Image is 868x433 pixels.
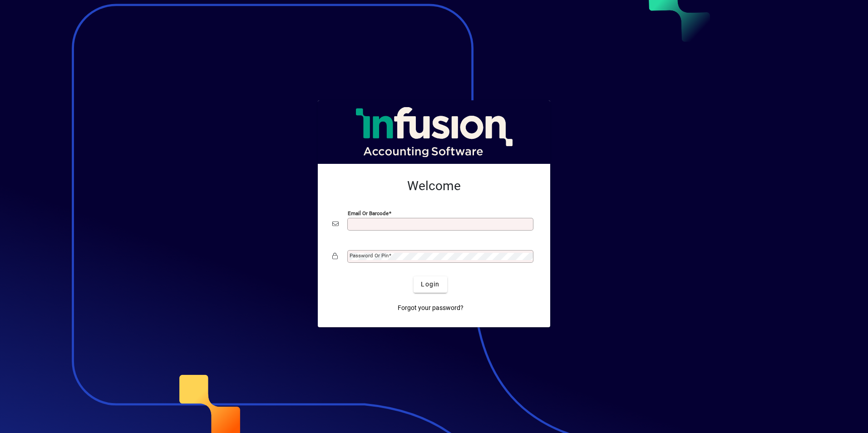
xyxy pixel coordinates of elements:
h2: Welcome [332,178,536,194]
mat-label: Password or Pin [350,252,389,259]
a: Forgot your password? [394,300,467,316]
span: Login [421,280,439,289]
button: Login [414,276,447,293]
span: Forgot your password? [398,303,464,313]
mat-label: Email or Barcode [348,210,389,216]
